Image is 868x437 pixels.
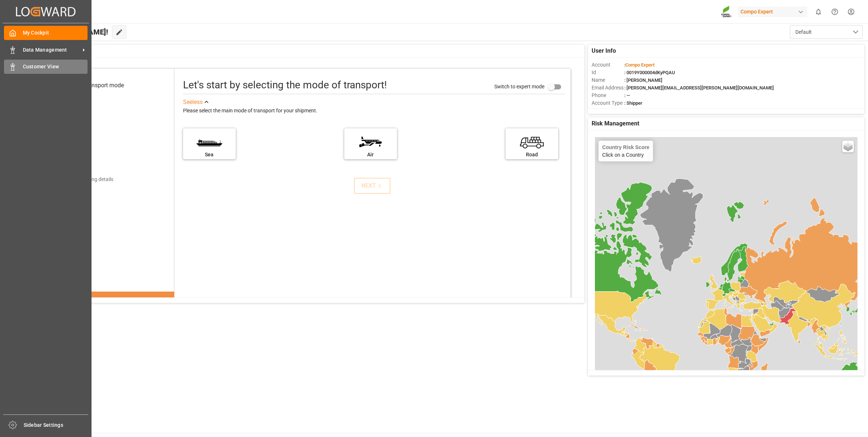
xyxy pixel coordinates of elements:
div: See less [183,98,203,107]
button: Help Center [827,4,843,20]
div: Select transport mode [68,81,124,90]
div: Click on a Country [602,144,649,158]
span: User Info [592,47,616,55]
span: Compo Expert [625,62,654,68]
div: Sea [187,151,232,159]
div: Let's start by selecting the mode of transport! [183,77,387,93]
button: NEXT [354,178,390,194]
div: Air [348,151,393,159]
span: Sidebar Settings [24,421,89,429]
img: Screenshot%202023-09-29%20at%2010.02.21.png_1712312052.png [721,5,733,18]
span: Customer View [23,63,88,71]
span: : 0019Y000004dKyPQAU [624,70,675,75]
button: show 0 new notifications [810,4,827,20]
span: Risk Management [592,119,639,128]
span: Account [592,61,624,69]
span: : [PERSON_NAME][EMAIL_ADDRESS][PERSON_NAME][DOMAIN_NAME] [624,85,774,91]
span: : [PERSON_NAME] [624,77,662,83]
button: Compo Expert [738,5,810,19]
div: Compo Expert [738,7,807,17]
span: Account Type [592,99,624,107]
div: Please select the main mode of transport for your shipment. [183,107,565,115]
a: Customer View [4,60,88,74]
span: My Cockpit [23,29,88,37]
span: Default [795,28,812,36]
span: Data Management [23,46,80,54]
div: NEXT [361,181,384,190]
button: open menu [790,25,863,39]
span: Email Address [592,84,624,92]
h4: Country Risk Score [602,144,649,150]
span: Id [592,69,624,76]
span: Name [592,76,624,84]
a: My Cockpit [4,26,88,40]
span: Phone [592,92,624,99]
span: Switch to expert mode [494,84,544,89]
div: Road [509,151,555,159]
span: : — [624,93,630,98]
a: Layers [842,141,854,152]
span: : [624,62,654,68]
span: : Shipper [624,100,642,106]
